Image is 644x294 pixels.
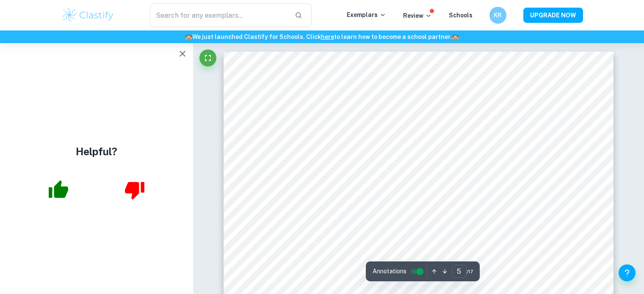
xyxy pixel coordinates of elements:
span: 🏫 [452,33,459,40]
h6: KR [493,11,503,20]
button: Help and Feedback [619,264,636,281]
img: Clastify logo [61,7,115,24]
button: Fullscreen [199,49,216,66]
a: Schools [449,12,473,19]
h6: We just launched Clastify for Schools. Click to learn how to become a school partner. [2,32,642,41]
span: Annotations [373,267,406,276]
span: / 17 [467,268,473,275]
p: Exemplars [347,10,386,19]
button: UPGRADE NOW [523,8,583,23]
input: Search for any exemplars... [150,3,288,27]
a: here [321,33,334,40]
p: Review [403,11,432,20]
h4: Helpful? [76,144,117,159]
button: KR [489,7,506,24]
span: 🏫 [185,33,192,40]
